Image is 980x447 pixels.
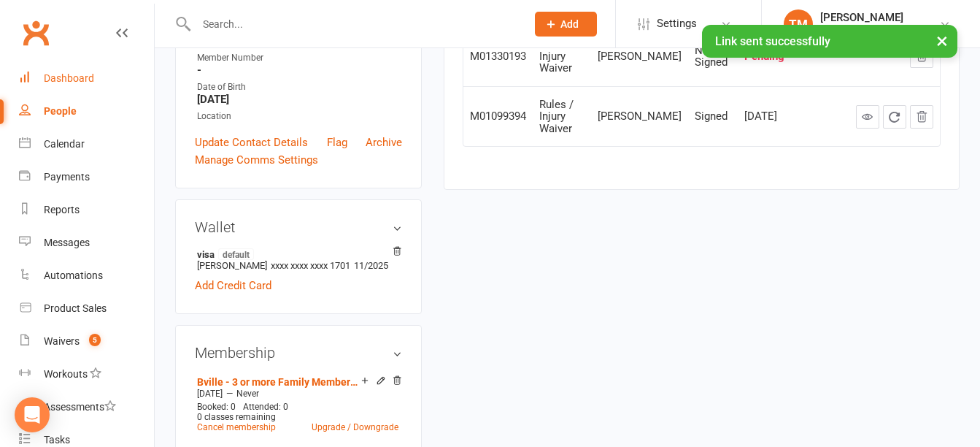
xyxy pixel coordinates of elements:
a: Upgrade / Downgrade [312,422,398,432]
button: × [929,25,955,56]
div: [DATE] [744,110,784,123]
div: M01099394 [470,110,526,123]
a: Reports [19,194,154,226]
span: Never [236,389,259,399]
input: Search... [192,14,516,34]
a: Waivers 5 [19,325,154,358]
div: — [193,388,402,400]
a: Add Credit Card [195,277,271,294]
li: [PERSON_NAME] [195,246,402,273]
span: Add [560,18,579,30]
div: BUC Fitness [820,24,903,37]
span: 11/2025 [354,260,388,271]
a: Messages [19,226,154,259]
div: Link sent successfully [702,25,957,58]
div: Open Intercom Messenger [15,397,50,432]
div: Workouts [44,368,88,380]
div: Dashboard [44,72,94,84]
div: Tasks [44,434,70,446]
div: [PERSON_NAME] [598,110,682,123]
div: Automations [44,270,103,281]
a: Workouts [19,358,154,391]
div: Payments [44,171,90,183]
span: 5 [89,334,101,346]
strong: [DATE] [197,93,402,106]
a: Assessments [19,391,154,424]
span: Settings [657,7,697,40]
button: Add [535,12,597,37]
span: Attended: 0 [243,402,288,412]
div: Reports [44,204,80,215]
div: [PERSON_NAME] [820,11,903,24]
a: Cancel membership [197,422,276,432]
h3: Membership [195,345,402,361]
div: TM [784,9,813,39]
span: Booked: 0 [197,402,236,412]
div: Date of Birth [197,80,402,94]
a: People [19,95,154,128]
span: default [218,248,254,260]
a: Update Contact Details [195,134,308,151]
div: People [44,105,77,117]
strong: visa [197,248,395,260]
a: Product Sales [19,292,154,325]
span: [DATE] [197,389,223,399]
strong: - [197,64,402,77]
div: Waivers [44,335,80,347]
div: Messages [44,237,90,248]
div: Rules / Injury Waiver [539,99,584,135]
h3: Wallet [195,219,402,235]
span: xxxx xxxx xxxx 1701 [271,260,350,271]
span: 0 classes remaining [197,412,276,422]
div: Not Signed [695,45,731,69]
div: Signed [695,110,731,123]
div: Rules / Injury Waiver [539,38,584,74]
a: Archive [366,134,402,151]
a: Flag [327,134,347,151]
a: Payments [19,161,154,194]
a: Dashboard [19,62,154,95]
a: Calendar [19,128,154,161]
div: Location [197,110,402,123]
div: Calendar [44,138,85,150]
a: Manage Comms Settings [195,151,318,169]
a: Bville - 3 or more Family Members - $ (per person)/Plus Tax [197,376,361,388]
div: Product Sales [44,302,107,314]
a: Automations [19,259,154,292]
div: Assessments [44,401,116,413]
a: Clubworx [18,15,54,51]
